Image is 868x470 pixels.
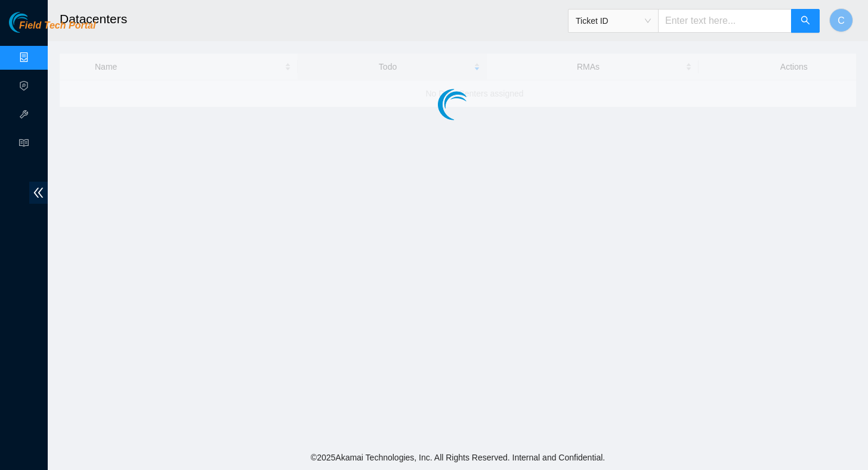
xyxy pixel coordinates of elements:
[19,133,29,157] span: read
[658,9,792,33] input: Enter text here...
[791,9,820,33] button: search
[838,13,845,28] span: C
[19,20,95,32] span: Field Tech Portal
[829,8,853,32] button: C
[29,182,48,204] span: double-left
[48,445,868,470] footer: © 2025 Akamai Technologies, Inc. All Rights Reserved. Internal and Confidential.
[9,12,60,33] img: Akamai Technologies
[576,12,651,30] span: Ticket ID
[801,15,810,27] span: search
[9,21,95,37] a: Akamai TechnologiesField Tech Portal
